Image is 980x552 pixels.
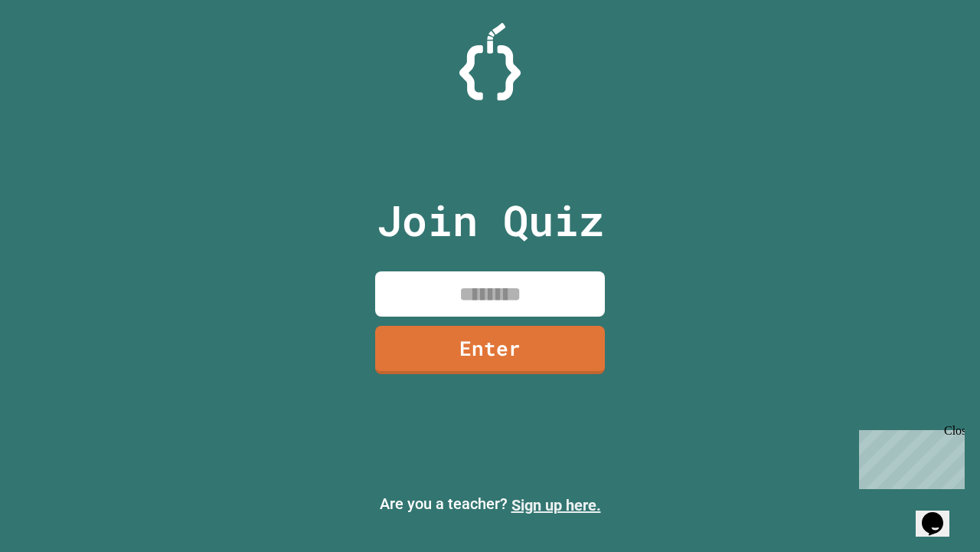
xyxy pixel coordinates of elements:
a: Enter [375,326,605,374]
p: Are you a teacher? [12,492,968,517]
img: Logo.svg [459,23,521,100]
div: Chat with us now!Close [6,6,106,97]
p: Join Quiz [377,189,604,252]
iframe: chat widget [916,491,965,537]
a: Sign up here. [511,496,601,514]
iframe: chat widget [853,424,965,489]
